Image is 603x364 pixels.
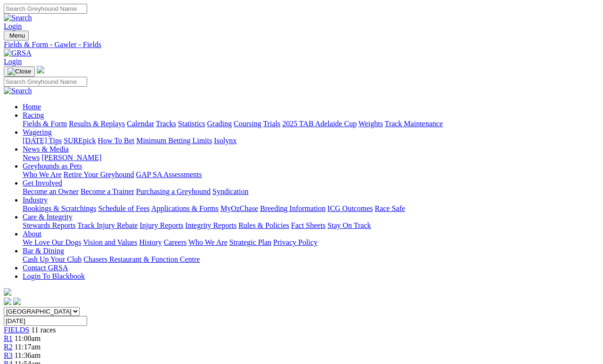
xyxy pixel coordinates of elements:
[23,204,96,212] a: Bookings & Scratchings
[23,255,81,263] a: Cash Up Your Club
[23,204,599,213] div: Industry
[156,120,176,128] a: Tracks
[4,298,11,305] img: facebook.svg
[4,66,35,77] button: Toggle navigation
[136,170,202,178] a: GAP SA Assessments
[64,170,134,178] a: Retire Your Greyhound
[220,204,258,212] a: MyOzChase
[23,272,85,280] a: Login To Blackbook
[23,120,599,128] div: Racing
[23,128,52,136] a: Wagering
[291,221,326,229] a: Fact Sheets
[375,204,405,212] a: Race Safe
[83,255,200,263] a: Chasers Restaurant & Function Centre
[23,145,69,153] a: News & Media
[23,196,48,204] a: Industry
[4,343,13,351] a: R2
[31,326,56,334] span: 11 races
[282,120,357,128] a: 2025 TAB Adelaide Cup
[23,213,73,221] a: Care & Integrity
[23,179,62,187] a: Get Involved
[23,120,67,128] a: Fields & Form
[136,187,211,195] a: Purchasing a Greyhound
[23,247,64,255] a: Bar & Dining
[151,204,219,212] a: Applications & Forms
[359,120,383,128] a: Weights
[385,120,443,128] a: Track Maintenance
[263,120,280,128] a: Trials
[4,334,13,342] a: R1
[8,68,31,75] img: Close
[15,334,41,342] span: 11:00am
[139,221,183,229] a: Injury Reports
[327,221,371,229] a: Stay On Track
[41,154,101,162] a: [PERSON_NAME]
[98,137,135,145] a: How To Bet
[13,298,21,305] img: twitter.svg
[139,238,162,246] a: History
[4,351,13,359] a: R3
[4,22,22,30] a: Login
[4,49,32,57] img: GRSA
[4,57,22,65] a: Login
[37,66,44,73] img: logo-grsa-white.png
[15,343,41,351] span: 11:17am
[23,103,41,111] a: Home
[234,120,261,128] a: Coursing
[98,204,149,212] a: Schedule of Fees
[136,137,212,145] a: Minimum Betting Limits
[260,204,326,212] a: Breeding Information
[4,326,29,334] a: FIELDS
[23,137,62,145] a: [DATE] Tips
[23,187,599,196] div: Get Involved
[178,120,205,128] a: Statistics
[4,77,87,87] input: Search
[64,137,96,145] a: SUREpick
[188,238,228,246] a: Who We Are
[229,238,271,246] a: Strategic Plan
[23,154,40,162] a: News
[23,221,599,230] div: Care & Integrity
[23,238,81,246] a: We Love Our Dogs
[238,221,289,229] a: Rules & Policies
[23,170,599,179] div: Greyhounds as Pets
[15,351,41,359] span: 11:36am
[185,221,236,229] a: Integrity Reports
[9,32,25,39] span: Menu
[4,87,32,95] img: Search
[23,111,44,119] a: Racing
[127,120,154,128] a: Calendar
[77,221,138,229] a: Track Injury Rebate
[273,238,318,246] a: Privacy Policy
[23,137,599,145] div: Wagering
[4,288,11,296] img: logo-grsa-white.png
[23,264,68,272] a: Contact GRSA
[4,14,32,22] img: Search
[23,162,82,170] a: Greyhounds as Pets
[23,170,62,178] a: Who We Are
[214,137,236,145] a: Isolynx
[23,221,75,229] a: Stewards Reports
[69,120,125,128] a: Results & Replays
[83,238,137,246] a: Vision and Values
[327,204,373,212] a: ICG Outcomes
[212,187,248,195] a: Syndication
[163,238,187,246] a: Careers
[23,187,79,195] a: Become an Owner
[4,316,87,326] input: Select date
[23,154,599,162] div: News & Media
[23,230,41,238] a: About
[4,4,87,14] input: Search
[81,187,134,195] a: Become a Trainer
[207,120,232,128] a: Grading
[23,238,599,247] div: About
[4,40,599,49] a: Fields & Form - Gawler - Fields
[4,31,29,40] button: Toggle navigation
[23,255,599,264] div: Bar & Dining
